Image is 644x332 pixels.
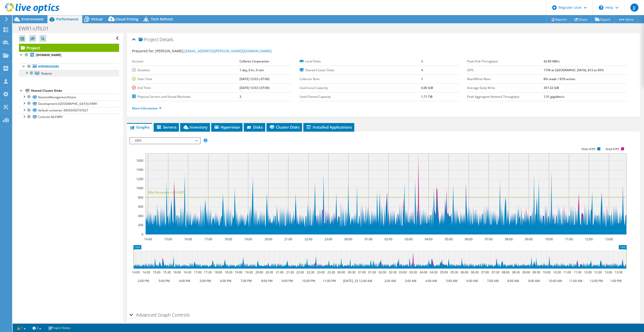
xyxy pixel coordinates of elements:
text: 17:30 [204,270,211,274]
text: 09:00 [522,270,530,274]
text: 10:30 [553,270,561,274]
text: 95th Percentile = 813 IOPS [148,190,185,195]
a: [DOMAIN_NAME] [19,52,119,58]
text: 18:00 [214,270,222,274]
text: 16:30 [183,270,191,274]
a: 2 [29,325,45,331]
text: 06:00 [465,237,472,241]
text: 05:00 [440,270,448,274]
text: 400 [138,214,143,218]
label: Average Daily Write [467,85,544,90]
text: 1400 [136,168,143,172]
text: 13:00 [604,270,612,274]
b: 4 [421,68,423,72]
text: 15:30 [163,270,171,274]
text: 21:00 [276,270,283,274]
a: Reports [547,15,571,23]
span: Performance [56,17,78,21]
a: More [614,15,638,23]
div: Shared Cluster Disks [31,88,119,94]
text: 21:00 [284,237,292,241]
text: 14:00 [144,237,152,241]
text: 10:00 [543,270,550,274]
a: 1 [14,325,29,331]
text: 07:00 [481,270,489,274]
text: 15:00 [164,237,172,241]
label: Collector Runs [300,77,421,82]
span: Disks [246,125,263,130]
text: 1600 [136,158,143,163]
b: [DOMAIN_NAME] [36,53,61,57]
b: 1 day, 0 hr, 0 min [239,68,264,72]
label: Peak Aggregate Network Throughput [467,94,544,99]
b: 1.51 gigabits/s [544,94,565,99]
label: Used Shared Capacity [300,94,421,99]
b: 3 [421,59,423,63]
text: 08:00 [505,237,513,241]
label: End Time [132,85,239,90]
text: 20:30 [265,270,273,274]
label: Local Disks [300,59,421,64]
text: 05:30 [450,270,458,274]
text: 01:00 [358,270,366,274]
text: 20:00 [264,237,272,241]
text: 19:00 [234,270,242,274]
text: 09:30 [532,270,540,274]
text: 11:30 [573,270,581,274]
span: Cluster Disks [269,125,300,130]
span: Graphs [129,125,149,130]
span: Project [139,37,158,42]
text: 04:00 [424,237,432,241]
text: 04:00 [419,270,427,274]
text: 22:30 [306,270,314,274]
a: NutanixManagementShare [19,94,119,100]
b: 42.00 MB/s [544,59,560,63]
text: 19:00 [244,237,252,241]
text: 12:00 [585,237,593,241]
text: 1200 [136,177,143,181]
b: 357.32 GiB [544,86,559,90]
text: 20:00 [255,270,263,274]
span: Cloud Pricing [115,17,138,21]
text: 12:00 [584,270,592,274]
a: Export [591,15,614,23]
label: Shared Cluster Disks [300,68,421,73]
text: 19:30 [245,270,253,274]
label: Peak Disk Throughput [467,59,544,64]
text: Read IOPS [606,147,619,151]
b: 1 [421,77,423,81]
label: Account [132,59,239,64]
text: 12:30 [594,270,602,274]
label: Duration [132,68,239,73]
text: 00:00 [337,270,345,274]
text: 04:30 [430,270,437,274]
b: [DATE] 13:53 (-07:00) [239,86,270,90]
text: 11:00 [565,237,573,241]
span: Hypervisor [214,125,240,130]
text: 07:00 [485,237,492,241]
text: 800 [138,195,143,200]
text: 17:00 [204,237,212,241]
text: 03:00 [399,270,407,274]
text: 17:00 [194,270,201,274]
a: Project [19,44,119,52]
b: [DATE] 13:53 (-07:00) [239,77,270,81]
text: 18:00 [224,237,232,241]
text: 09:00 [525,237,532,241]
text: 00:30 [347,270,355,274]
label: IOPS [467,68,544,73]
text: 22:00 [304,237,312,241]
a: Controls-NJ-EWR1 [19,114,119,120]
text: Write IOPS [581,147,596,151]
a: Development-[GEOGRAPHIC_DATA]-EWR1 [19,100,119,107]
text: 10:00 [545,237,553,241]
text: 11:00 [563,270,571,274]
text: 23:00 [317,270,325,274]
span: Details [159,36,173,42]
b: 6.00 GiB [421,86,433,90]
label: Prepared for: [132,49,154,53]
text: 0 [142,232,143,236]
text: 23:00 [324,237,332,241]
text: 01:30 [368,270,376,274]
text: 15:00 [152,270,160,274]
